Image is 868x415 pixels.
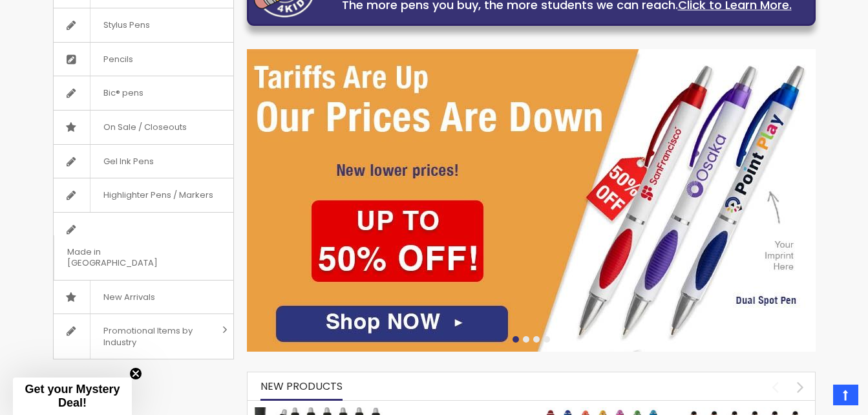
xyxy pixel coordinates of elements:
iframe: Google Customer Reviews [761,380,868,415]
span: Gel Ink Pens [90,145,167,178]
span: Stylus Pens [90,8,163,42]
button: Close teaser [129,367,142,380]
a: Gel Ink Pens [54,145,233,178]
span: Bic® pens [90,76,156,110]
a: New Arrivals [54,281,233,314]
a: Pencils [54,43,233,76]
span: Highlighter Pens / Markers [90,178,226,212]
span: Promotional Items by Industry [90,314,218,359]
div: Get your Mystery Deal!Close teaser [13,378,132,415]
a: Bic® pens [54,76,233,110]
span: New Products [260,379,343,394]
a: Highlighter Pens / Markers [54,178,233,212]
span: Made in [GEOGRAPHIC_DATA] [54,235,201,280]
div: prev [764,376,787,398]
a: On Sale / Closeouts [54,111,233,144]
a: Made in [GEOGRAPHIC_DATA] [54,213,233,280]
div: next [789,376,812,398]
span: Get your Mystery Deal! [25,383,120,409]
span: On Sale / Closeouts [90,111,200,144]
span: Pencils [90,43,146,76]
img: /cheap-promotional-products.html [247,49,816,352]
a: Stylus Pens [54,8,233,42]
a: Promotional Items by Industry [54,314,233,359]
span: New Arrivals [90,281,168,314]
